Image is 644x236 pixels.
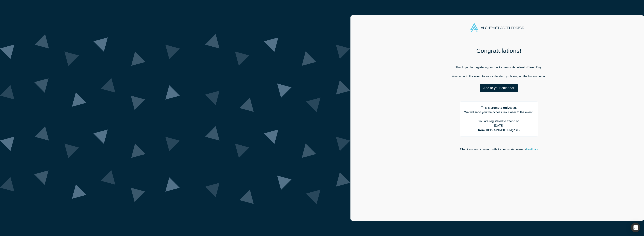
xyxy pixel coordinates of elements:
div: Check out and connect with Alchemist Accelerator [420,142,578,157]
img: Alchemist Accelerator Logo [470,23,524,32]
strong: from [478,129,485,132]
a: Portfolio [526,148,538,151]
strong: remote-only [492,106,509,109]
div: Thank you for registering for the Alchemist Accelerator Demo Day. You can add the event to your c... [420,60,578,96]
h1: Congratulations! [420,47,578,55]
button: Add to your calendar [480,84,517,92]
p: This is a event We will send you the access link closer to the event. You are registered to atten... [460,101,538,137]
